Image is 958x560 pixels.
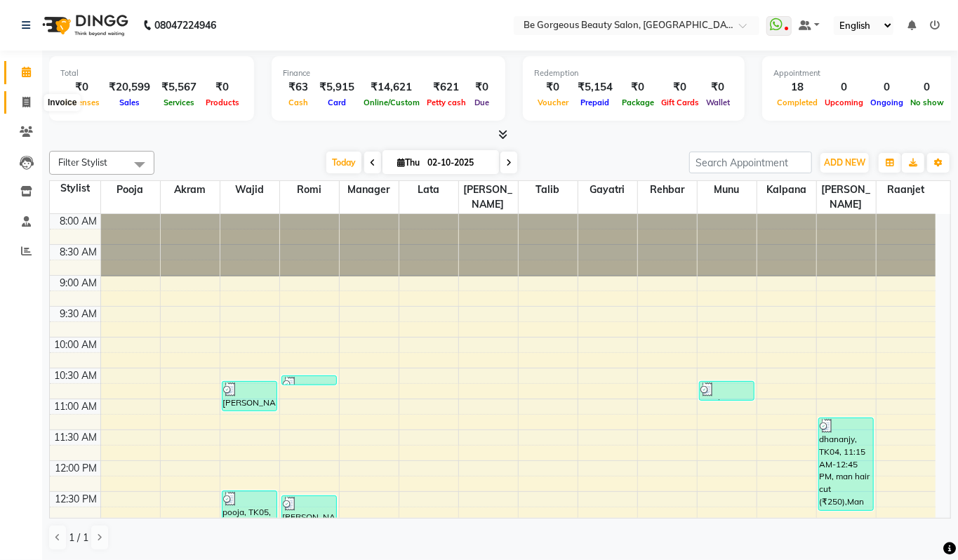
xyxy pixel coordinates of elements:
div: ₹0 [658,79,703,95]
span: Ongoing [867,98,907,107]
div: ₹621 [423,79,470,95]
span: Products [202,98,243,107]
div: ₹0 [470,79,494,95]
div: ₹0 [703,79,733,95]
span: Today [326,152,361,173]
div: [PERSON_NAME], TK03, 10:40 AM-11:10 AM, man hair cut (₹250) [222,382,277,411]
span: Manager [340,181,399,199]
div: ₹20,599 [103,79,156,95]
span: Munu [698,181,757,199]
span: Services [160,98,198,107]
div: Finance [283,67,494,79]
div: 0 [867,79,907,95]
div: [PERSON_NAME], TK06, 12:30 PM-01:15 PM, Rica Full Legs (₹650),Under Arms Brazillian (₹170) [282,496,337,541]
div: ₹0 [202,79,243,95]
div: 11:00 AM [52,399,100,414]
div: 9:30 AM [58,307,100,321]
input: Search Appointment [689,152,812,173]
div: [PERSON_NAME], TK01, 10:35 AM-10:45 AM, Eyebrow (₹60) [282,376,337,385]
span: Romi [280,181,339,199]
div: dhananjy, TK04, 11:15 AM-12:45 PM, man hair cut (₹250),Man Oil Massage (₹400),Man Shampoo+ condit... [819,418,874,510]
span: Pooja [101,181,160,199]
div: 0 [821,79,867,95]
span: Petty cash [423,98,470,107]
span: Gayatri [578,181,637,199]
span: Online/Custom [360,98,423,107]
div: 18 [773,79,821,95]
span: No show [907,98,947,107]
span: [PERSON_NAME] [817,181,876,213]
div: Appointment [773,67,947,79]
div: Invoice [44,95,80,112]
span: Card [324,98,350,107]
div: Redemption [534,67,733,79]
span: [PERSON_NAME] [459,181,518,213]
div: ₹63 [283,79,314,95]
img: logo [36,6,132,45]
span: 1 / 1 [69,531,88,545]
span: Upcoming [821,98,867,107]
span: Voucher [534,98,572,107]
span: Sales [116,98,143,107]
div: ₹5,915 [314,79,360,95]
div: ₹5,154 [572,79,618,95]
div: 10:00 AM [52,338,100,352]
div: Stylist [50,181,100,196]
span: Gift Cards [658,98,703,107]
span: Wallet [703,98,733,107]
span: Wajid [220,181,279,199]
div: ₹5,567 [156,79,202,95]
span: Thu [394,157,423,168]
span: Rehbar [638,181,697,199]
span: Due [471,98,493,107]
span: Cash [285,98,312,107]
span: Raanjet [877,181,936,199]
span: Talib [519,181,578,199]
span: ADD NEW [824,157,865,168]
span: Prepaid [578,98,613,107]
span: Kalpana [757,181,816,199]
span: Filter Stylist [58,156,107,168]
div: pooja, TK05, 12:25 PM-01:10 PM, blow dry with wash / Medium (₹650) [222,491,277,536]
div: ₹14,621 [360,79,423,95]
div: ₹0 [618,79,658,95]
div: 10:30 AM [52,368,100,383]
span: lata [399,181,458,199]
div: 9:00 AM [58,276,100,291]
div: Total [60,67,243,79]
div: 12:00 PM [53,461,100,476]
span: Package [618,98,658,107]
span: Completed [773,98,821,107]
div: 12:30 PM [53,492,100,507]
div: ₹0 [534,79,572,95]
span: Akram [161,181,220,199]
div: 11:30 AM [52,430,100,445]
button: ADD NEW [820,153,869,173]
div: 0 [907,79,947,95]
div: 8:30 AM [58,245,100,260]
b: 08047224946 [154,6,216,45]
div: 8:00 AM [58,214,100,229]
input: 2025-10-02 [423,152,493,173]
div: ₹0 [60,79,103,95]
div: rajesh, TK02, 10:40 AM-11:00 AM, Eyebrow (₹60),Chin Brazilian (₹100),Upper/Lower lip Brazilian (₹70) [700,382,754,400]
